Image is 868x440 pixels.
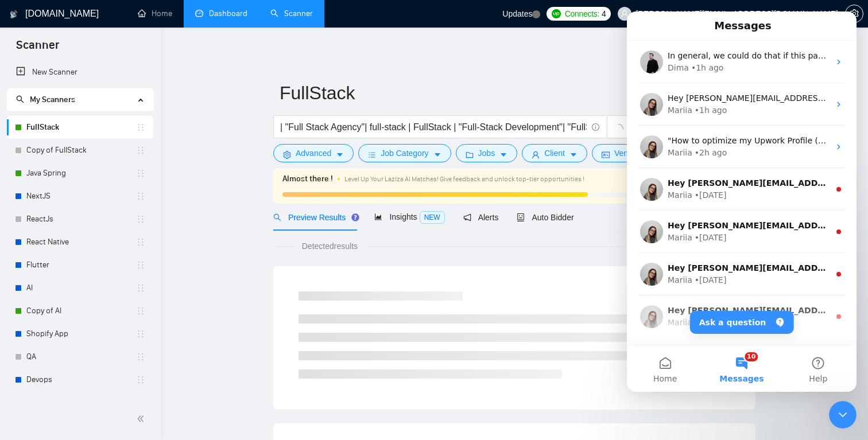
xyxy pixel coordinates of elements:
span: holder [136,169,145,178]
img: Profile image for Mariia [13,81,36,104]
li: ReactJs [7,208,153,231]
iframe: Intercom live chat [829,401,857,429]
div: Mariia [41,263,65,275]
a: searchScanner [270,9,313,18]
a: setting [845,9,863,18]
span: Preview Results [273,213,356,222]
span: Job Category [381,147,428,159]
div: • [DATE] [68,263,100,275]
span: 4 [602,7,606,20]
span: robot [517,213,525,221]
a: Copy of FullStack [26,139,136,162]
input: Search Freelance Jobs... [280,120,587,134]
button: Messages [76,334,153,380]
span: double-left [137,413,148,425]
a: React Native [26,231,136,254]
img: Profile image for Mariia [13,209,36,232]
span: caret-down [433,150,441,159]
span: Auto Bidder [517,213,573,222]
span: idcard [602,150,610,159]
div: Mariia [41,178,65,190]
span: Jobs [478,147,495,159]
div: • [DATE] [68,178,100,190]
span: setting [283,150,291,159]
a: Shopify App [26,322,136,345]
span: My Scanners [16,95,75,104]
div: Mariia [41,305,65,317]
li: React Native [7,231,153,254]
span: holder [136,146,145,155]
div: • [DATE] [68,220,100,232]
span: Client [544,147,565,159]
span: loading [613,124,623,134]
button: folderJobscaret-down [456,144,518,162]
span: holder [136,283,145,293]
button: Help [153,334,230,380]
li: NextJS [7,185,153,208]
a: Java Spring [26,162,136,185]
li: Copy of AI [7,299,153,322]
span: caret-down [569,150,578,159]
button: Ask a question [63,299,167,322]
li: FullStack [7,116,153,139]
span: user [621,10,629,18]
button: setting [845,5,863,23]
li: Flutter [7,254,153,277]
span: NEW [420,211,445,224]
span: Alerts [463,213,499,222]
a: Blockchain [26,391,136,414]
button: userClientcaret-down [522,144,587,162]
span: holder [136,123,145,132]
span: caret-down [499,150,507,159]
a: Copy of AI [26,299,136,322]
span: holder [136,306,145,316]
input: Scanner name... [280,79,732,107]
span: Advanced [296,147,331,159]
button: idcardVendorcaret-down [592,144,662,162]
img: Profile image for Mariia [13,166,36,189]
span: Help [182,363,200,371]
span: Home [26,363,50,371]
li: Copy of FullStack [7,139,153,162]
div: • 2h ago [68,135,100,147]
a: Flutter [26,254,136,277]
img: logo [10,5,18,24]
div: Tooltip anchor [350,212,361,223]
img: Profile image for Mariia [13,294,36,317]
span: user [532,150,540,159]
span: caret-down [336,150,344,159]
span: Scanner [7,37,68,61]
li: Shopify App [7,322,153,345]
iframe: Intercom live chat [627,11,857,392]
span: holder [136,352,145,361]
span: Messages [92,363,137,371]
button: settingAdvancedcaret-down [273,144,354,162]
span: search [16,95,24,103]
span: setting [846,9,863,18]
span: Almost there ! [282,173,333,185]
a: Devops [26,368,136,391]
span: holder [136,260,145,270]
li: AI [7,277,153,299]
div: • 1h ago [64,50,97,63]
span: Connects: [565,7,599,20]
span: notification [463,213,471,221]
li: New Scanner [7,61,153,84]
a: dashboardDashboard [195,9,247,18]
li: QA [7,345,153,368]
span: folder [466,150,474,159]
button: barsJob Categorycaret-down [358,144,451,162]
span: info-circle [592,123,599,131]
span: holder [136,329,145,338]
span: Level Up Your Laziza AI Matches! Give feedback and unlock top-tier opportunities ! [344,175,584,183]
span: Updates [502,9,532,18]
span: holder [136,237,145,247]
a: NextJS [26,185,136,208]
span: bars [368,150,376,159]
div: Dima [41,50,62,63]
div: Mariia [41,93,65,105]
span: My Scanners [30,95,75,104]
span: holder [136,215,145,224]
